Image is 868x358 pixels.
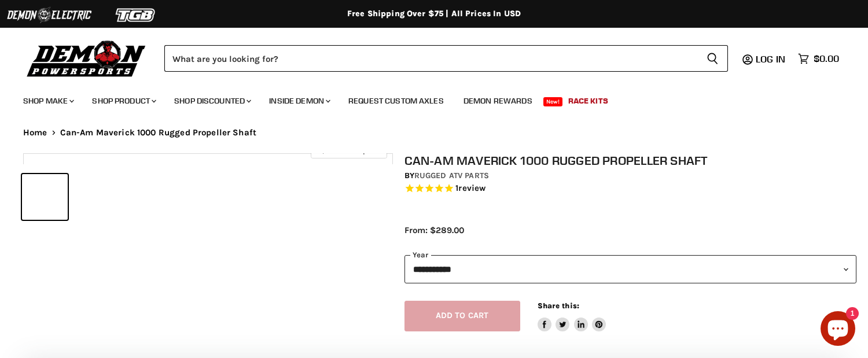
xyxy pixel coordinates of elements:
[93,4,179,26] img: TGB Logo 2
[751,54,792,64] a: Log in
[340,89,453,113] a: Request Custom Axles
[164,45,697,72] input: Search
[756,53,785,65] span: Log in
[14,89,81,113] a: Shop Make
[560,89,617,113] a: Race Kits
[23,38,150,79] img: Demon Powersports
[22,174,68,220] button: IMAGE thumbnail
[164,45,728,72] form: Product
[538,301,579,310] span: Share this:
[543,97,563,106] span: New!
[165,89,258,113] a: Shop Discounted
[404,225,464,235] span: From: $289.00
[260,89,337,113] a: Inside Demon
[792,50,845,67] a: $0.00
[455,89,541,113] a: Demon Rewards
[404,153,856,168] h1: Can-Am Maverick 1000 Rugged Propeller Shaft
[317,146,381,154] span: Click to expand
[817,311,859,349] inbox-online-store-chat: Shopify online store chat
[814,53,839,64] span: $0.00
[83,89,163,113] a: Shop Product
[414,171,489,180] a: Rugged ATV Parts
[458,183,486,193] span: review
[404,183,856,195] span: Rated 5.0 out of 5 stars 1 reviews
[23,128,47,138] a: Home
[404,169,856,182] div: by
[455,183,486,193] span: 1 reviews
[404,255,856,283] select: year
[538,301,606,331] aside: Share this:
[6,4,93,26] img: Demon Electric Logo 2
[14,84,836,113] ul: Main menu
[60,128,256,138] span: Can-Am Maverick 1000 Rugged Propeller Shaft
[697,45,728,72] button: Search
